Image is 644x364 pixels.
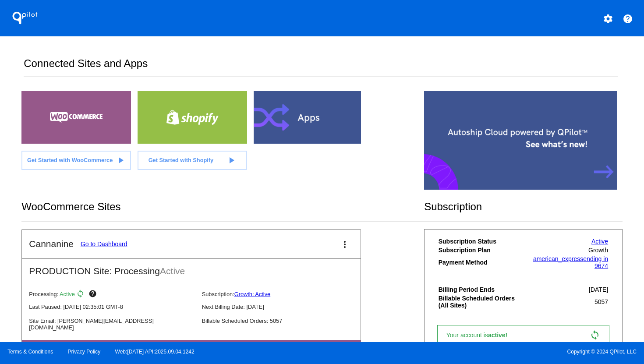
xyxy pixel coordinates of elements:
a: american_expressending in 9674 [533,255,608,269]
span: Active [60,291,75,297]
a: Terms & Conditions [7,349,53,355]
h2: Subscription [424,201,623,213]
a: Get Started with Shopify [138,151,247,170]
mat-icon: settings [603,14,613,24]
p: Billable Scheduled Orders: 5057 [202,318,368,324]
p: Processing: [29,290,195,300]
mat-icon: sync [76,290,87,300]
th: Subscription Plan [438,246,524,254]
a: Active [591,238,608,245]
th: Billing Period Ends [438,286,524,293]
th: Payment Method [438,255,524,270]
mat-icon: sync [590,330,600,340]
mat-icon: help [88,290,99,300]
a: Your account isactive! sync [437,325,609,345]
p: Last Paused: [DATE] 02:35:01 GMT-8 [29,304,195,310]
a: Privacy Policy [68,349,101,355]
p: Subscription: [202,291,368,297]
mat-icon: more_vert [340,239,350,250]
mat-icon: play_arrow [115,155,126,166]
th: Subscription Status [438,237,524,245]
span: 5057 [594,298,608,305]
span: Get Started with Shopify [149,157,214,163]
a: Get Started with WooCommerce [21,151,131,170]
span: Copyright © 2024 QPilot, LLC [329,349,637,355]
h2: WooCommerce Sites [21,201,424,213]
mat-icon: help [623,14,633,24]
h2: Cannanine [29,239,74,249]
p: Next Billing Date: [DATE] [202,304,368,310]
p: Site Email: [PERSON_NAME][EMAIL_ADDRESS][DOMAIN_NAME] [29,318,195,331]
span: active! [488,332,512,339]
a: Go to Dashboard [81,240,127,247]
h1: QPilot [7,9,42,27]
span: american_express [533,255,583,262]
mat-icon: play_arrow [226,155,237,166]
h2: Connected Sites and Apps [24,57,618,77]
h2: PRODUCTION Site: Processing [22,259,361,276]
a: Web:[DATE] API:2025.09.04.1242 [115,349,195,355]
th: Billable Scheduled Orders (All Sites) [438,294,524,309]
span: Your account is [446,332,517,339]
span: Active [160,266,185,276]
span: Get Started with WooCommerce [27,157,113,163]
span: [DATE] [589,286,608,293]
a: Growth: Active [234,291,271,297]
span: Growth [588,247,608,254]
